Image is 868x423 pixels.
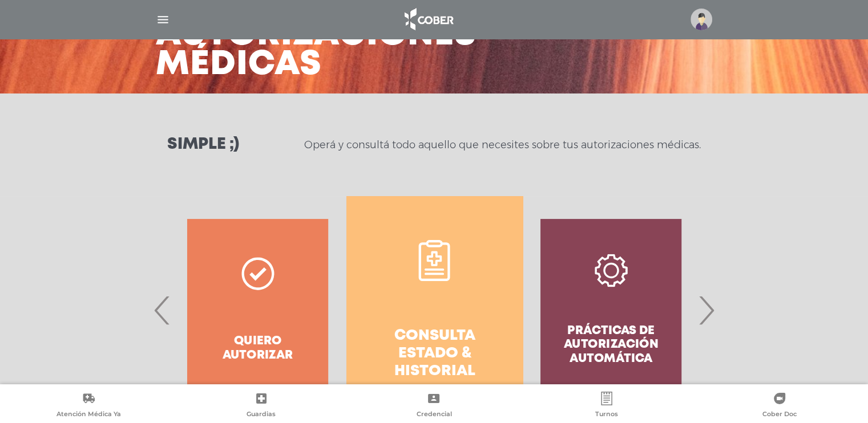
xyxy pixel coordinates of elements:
[56,410,121,420] span: Atención Médica Ya
[175,392,348,421] a: Guardias
[2,392,175,421] a: Atención Médica Ya
[398,6,458,33] img: logo_cober_home-white.png
[156,21,477,80] h3: Autorizaciones médicas
[151,279,173,341] span: Previous
[156,13,170,27] img: Cober_menu-lines-white.svg
[416,410,451,420] span: Credencial
[348,392,520,421] a: Credencial
[367,327,502,381] h4: Consulta estado & historial
[762,410,797,420] span: Cober Doc
[247,410,276,420] span: Guardias
[693,392,866,421] a: Cober Doc
[304,138,701,152] p: Operá y consultá todo aquello que necesites sobre tus autorizaciones médicas.
[691,9,712,30] img: profile-placeholder.svg
[167,137,239,153] h3: Simple ;)
[595,410,618,420] span: Turnos
[520,392,693,421] a: Turnos
[695,279,717,341] span: Next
